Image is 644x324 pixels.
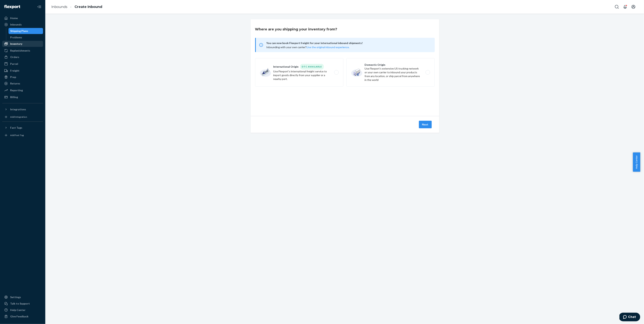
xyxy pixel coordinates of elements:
[8,34,43,40] a: Problems
[48,1,105,12] ol: breadcrumbs
[10,82,20,85] div: Returns
[10,55,19,59] div: Orders
[10,42,22,46] div: Inventory
[619,313,640,322] iframe: Opens a widget where you can chat to one of our agents
[8,28,43,34] a: Shipping Plans
[10,134,24,137] div: Add Fast Tag
[2,80,43,87] a: Returns
[266,41,430,45] span: You can now book Flexport freight for your international inbound shipments!
[10,23,22,26] div: Inbounds
[419,121,432,128] button: Next
[2,307,43,313] a: Help Center
[266,46,350,49] span: Inbounding with your own carrier?
[2,114,43,120] a: Add Integration
[2,61,43,67] a: Parcel
[2,74,43,80] a: Prep
[633,152,640,172] button: Help Center
[255,27,337,32] h3: Where are you shipping your inventory from?
[10,126,22,130] div: Fast Tags
[2,68,43,74] a: Freight
[2,87,43,93] a: Reporting
[10,36,22,39] div: Problems
[51,5,67,9] a: Inbounds
[2,106,43,112] button: Integrations
[2,48,43,54] a: Replenishments
[307,45,350,49] button: Use the original inbound experience.
[2,125,43,131] button: Fast Tags
[2,41,43,47] a: Inventory
[35,3,43,11] button: Close Navigation
[75,5,102,9] a: Create Inbound
[2,132,43,138] a: Add Fast Tag
[10,115,27,118] div: Add Integration
[10,69,19,73] div: Freight
[10,315,28,318] div: Give Feedback
[2,313,43,319] button: Give Feedback
[4,5,20,9] img: Flexport logo
[10,16,18,20] div: Home
[10,49,30,53] div: Replenishments
[2,301,43,307] button: Talk to Support
[2,15,43,21] a: Home
[10,62,18,66] div: Parcel
[613,3,621,11] button: Open Search Box
[2,94,43,100] a: Billing
[10,95,18,99] div: Billing
[2,22,43,28] a: Inbounds
[10,295,21,299] div: Settings
[10,302,30,305] div: Talk to Support
[10,308,25,312] div: Help Center
[10,29,28,33] div: Shipping Plans
[10,107,26,111] div: Integrations
[630,3,637,11] button: Open account menu
[621,3,629,11] button: Open notifications
[2,294,43,300] a: Settings
[10,75,16,79] div: Prep
[10,88,23,92] div: Reporting
[2,54,43,60] a: Orders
